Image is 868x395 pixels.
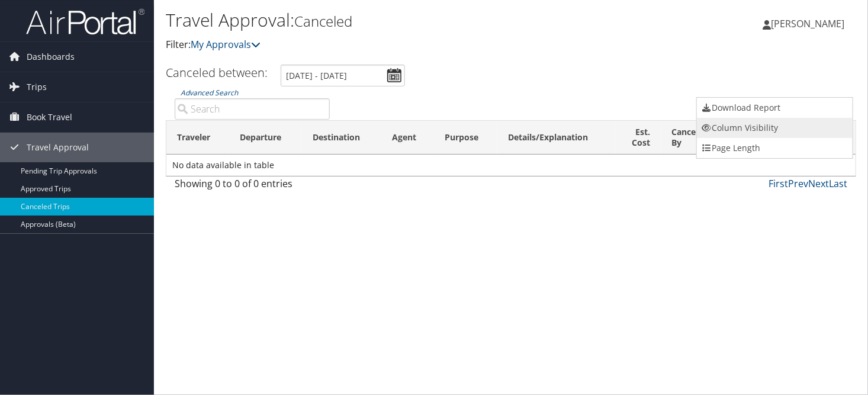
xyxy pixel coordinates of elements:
[27,102,72,132] span: Book Travel
[697,118,853,138] a: Column Visibility
[27,42,75,72] span: Dashboards
[26,8,144,36] img: airportal-logo.png
[27,133,89,162] span: Travel Approval
[697,98,853,118] a: Download Report
[697,138,853,158] a: Page Length
[27,72,47,102] span: Trips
